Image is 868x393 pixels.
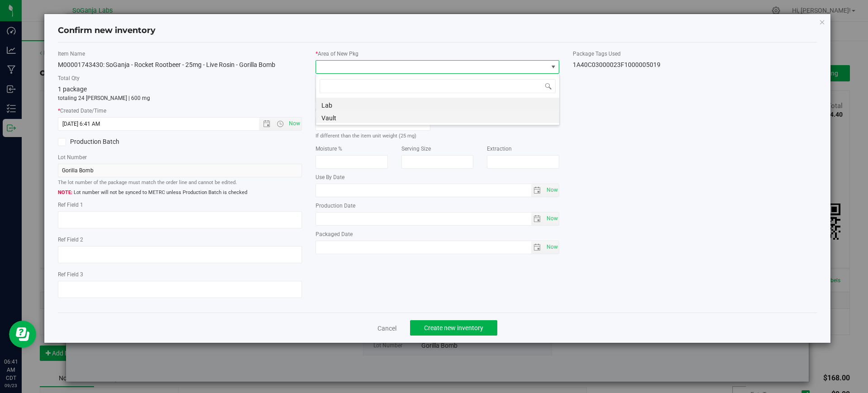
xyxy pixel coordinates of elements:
[531,184,544,197] span: select
[531,241,544,254] span: select
[316,145,388,153] label: Moisture %
[287,117,302,130] span: Set Current date
[58,270,302,279] label: Ref Field 3
[544,241,559,254] span: select
[573,60,817,70] div: 1A40C03000023F1000005019
[58,25,156,37] h4: Confirm new inventory
[487,145,559,153] label: Extraction
[58,107,302,115] label: Created Date/Time
[259,120,274,128] span: Open the date view
[531,213,544,225] span: select
[272,120,288,128] span: Open the time view
[58,94,302,102] p: totaling 24 [PERSON_NAME] | 600 mg
[316,173,560,181] label: Use By Date
[58,201,302,209] label: Ref Field 1
[573,50,817,58] label: Package Tags Used
[58,180,237,185] small: The lot number of the package must match the order line and cannot be edited.
[410,320,497,336] button: Create new inventory
[377,324,396,333] a: Cancel
[316,230,560,238] label: Packaged Date
[544,212,560,225] span: Set Current date
[58,85,87,93] span: 1 package
[58,153,302,161] label: Lot Number
[316,202,560,210] label: Production Date
[544,184,560,197] span: Set Current date
[58,74,302,82] label: Total Qty
[58,236,302,244] label: Ref Field 2
[544,241,560,254] span: Set Current date
[424,324,483,331] span: Create new inventory
[9,321,36,348] iframe: Resource center
[544,184,559,197] span: select
[544,213,559,225] span: select
[401,145,474,153] label: Serving Size
[316,133,416,139] small: If different than the item unit weight (25 mg)
[58,60,302,70] div: M00001743430: SoGanja - Rocket Rootbeer - 25mg - Live Rosin - Gorilla Bomb
[58,137,173,147] label: Production Batch
[316,50,560,58] label: Area of New Pkg
[58,50,302,58] label: Item Name
[58,189,302,197] span: Lot number will not be synced to METRC unless Production Batch is checked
